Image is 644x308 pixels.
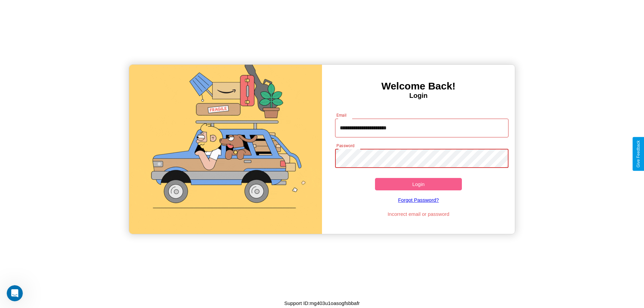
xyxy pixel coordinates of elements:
iframe: Intercom live chat [7,285,23,301]
h3: Welcome Back! [322,80,515,92]
p: Support ID: mg403u1oasogfsbbafr [284,299,360,308]
div: Give Feedback [636,140,641,168]
h4: Login [322,92,515,100]
a: Forgot Password? [332,190,505,209]
label: Password [336,143,354,148]
p: Incorrect email or password [332,209,505,219]
label: Email [336,112,347,118]
img: gif [129,65,322,234]
button: Login [375,178,462,190]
